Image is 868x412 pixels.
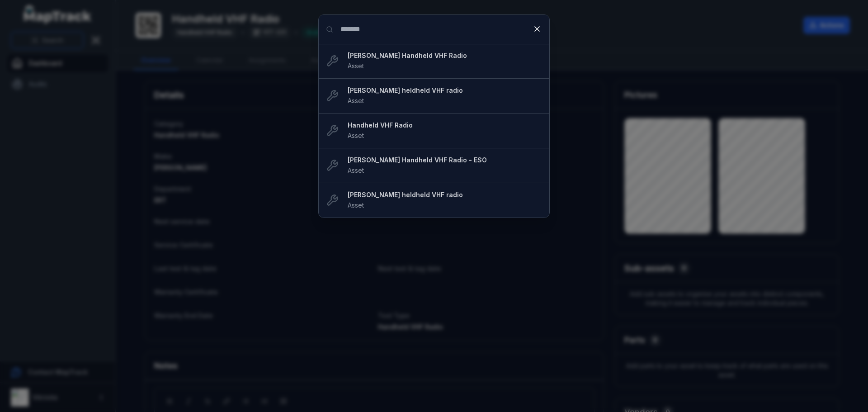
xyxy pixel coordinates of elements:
[348,201,364,209] span: Asset
[348,51,542,71] a: [PERSON_NAME] Handheld VHF RadioAsset
[348,97,364,104] span: Asset
[348,51,542,60] strong: [PERSON_NAME] Handheld VHF Radio
[348,166,364,174] span: Asset
[348,86,542,95] strong: [PERSON_NAME] heldheld VHF radio
[348,156,542,175] a: [PERSON_NAME] Handheld VHF Radio - ESOAsset
[348,62,364,70] span: Asset
[348,190,542,210] a: [PERSON_NAME] heldheld VHF radioAsset
[348,190,542,199] strong: [PERSON_NAME] heldheld VHF radio
[348,156,542,165] strong: [PERSON_NAME] Handheld VHF Radio - ESO
[348,121,542,130] strong: Handheld VHF Radio
[348,121,542,141] a: Handheld VHF RadioAsset
[348,132,364,139] span: Asset
[348,86,542,106] a: [PERSON_NAME] heldheld VHF radioAsset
